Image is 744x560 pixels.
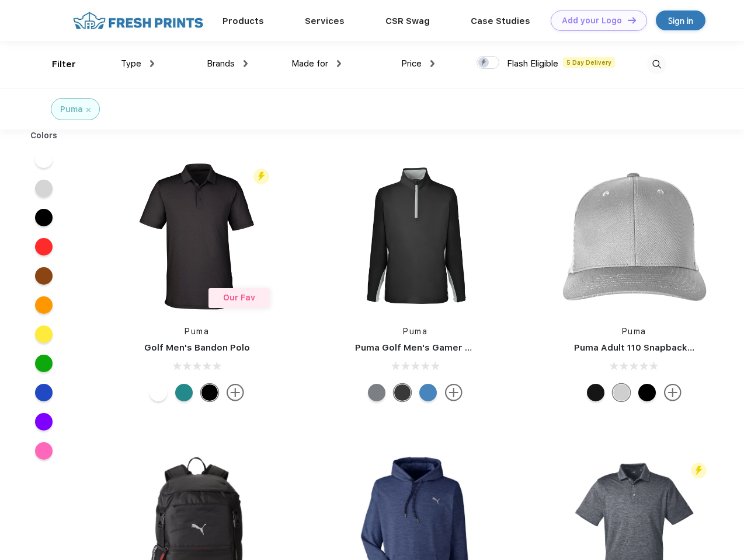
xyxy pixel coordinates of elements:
img: func=resize&h=266 [119,159,274,314]
div: Filter [52,58,76,71]
img: func=resize&h=266 [557,159,712,314]
img: flash_active_toggle.svg [253,169,269,184]
img: dropdown.png [244,60,248,67]
span: Type [121,58,141,69]
span: Our Fav [223,293,255,302]
div: Puma Black [201,384,218,401]
span: Brands [207,58,235,69]
img: DT [628,17,636,23]
div: Sign in [668,14,693,27]
span: 5 Day Delivery [563,57,615,68]
img: desktop_search.svg [647,55,666,74]
div: Puma [60,103,83,116]
a: CSR Swag [385,16,430,26]
a: Golf Men's Bandon Polo [144,342,250,353]
img: fo%20logo%202.webp [69,10,207,31]
a: Sign in [656,10,705,30]
a: Products [222,16,264,26]
span: Price [401,58,422,69]
img: more.svg [445,384,463,401]
div: Pma Blk Pma Blk [638,384,656,401]
div: Puma Black [394,384,411,401]
a: Puma Golf Men's Gamer Golf Quarter-Zip [355,342,540,353]
a: Puma [403,327,427,336]
span: Made for [291,58,328,69]
div: Add your Logo [562,16,622,26]
span: Flash Eligible [507,58,558,69]
img: more.svg [227,384,244,401]
div: Quarry Brt Whit [613,384,630,401]
a: Puma [622,327,646,336]
img: flash_active_toggle.svg [691,463,707,478]
div: Bright White [150,384,167,401]
img: dropdown.png [430,60,434,67]
div: Colors [22,129,67,142]
div: Pma Blk with Pma Blk [587,384,604,401]
div: Quiet Shade [368,384,385,401]
div: Green Lagoon [175,384,193,401]
img: dropdown.png [337,60,341,67]
img: dropdown.png [150,60,154,67]
img: func=resize&h=266 [338,159,493,314]
img: filter_cancel.svg [86,108,91,112]
div: Bright Cobalt [419,384,437,401]
a: Puma [185,327,209,336]
a: Services [305,16,345,26]
img: more.svg [664,384,682,401]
